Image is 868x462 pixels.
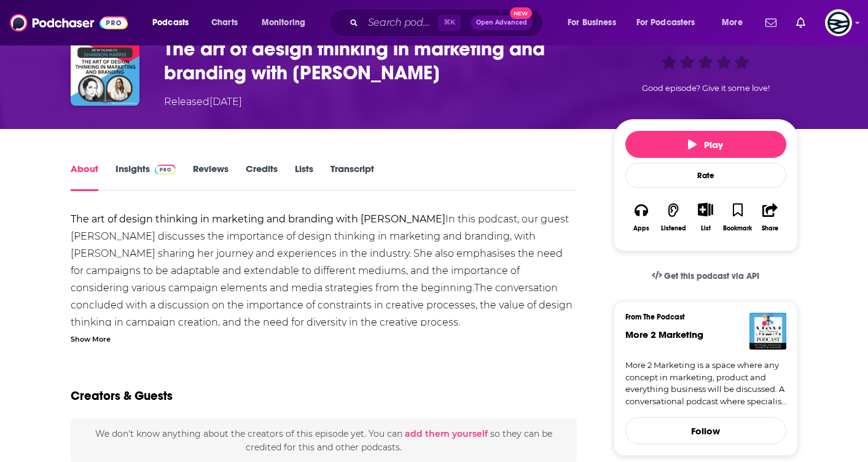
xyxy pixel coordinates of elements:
[625,195,657,240] button: Apps
[164,37,594,85] h1: The art of design thinking in marketing and branding with Shannon Harris
[762,225,778,232] div: Share
[559,13,631,33] button: open menu
[633,225,649,232] div: Apps
[825,9,852,36] img: User Profile
[71,163,98,191] a: About
[825,9,852,36] span: Logged in as GlobalPrairie
[363,13,438,33] input: Search podcasts, credits, & more...
[438,15,461,31] span: ⌘ K
[152,14,189,31] span: Podcasts
[568,14,616,31] span: For Business
[246,163,278,191] a: Credits
[661,225,686,232] div: Listened
[203,13,245,33] a: Charts
[749,313,786,350] img: More 2 Marketing
[657,195,689,240] button: Listened
[476,20,527,26] span: Open Advanced
[295,163,313,191] a: Lists
[471,15,533,30] button: Open AdvancedNew
[115,163,176,191] a: InsightsPodchaser Pro
[689,195,721,240] div: Show More ButtonList
[211,14,238,31] span: Charts
[155,165,176,174] img: Podchaser Pro
[625,359,786,407] a: More 2 Marketing is a space where any concept in marketing, product and everything business will ...
[510,7,532,19] span: New
[825,9,852,36] button: Show profile menu
[642,84,770,93] span: Good episode? Give it some love!
[664,271,759,281] span: Get this podcast via API
[262,14,305,31] span: Monitoring
[693,203,718,216] button: Show More Button
[95,428,552,453] span: We don't know anything about the creators of this episode yet . You can so they can be credited f...
[71,37,139,106] img: The art of design thinking in marketing and branding with Shannon Harris
[330,163,374,191] a: Transcript
[625,329,703,340] a: More 2 Marketing
[10,11,128,34] img: Podchaser - Follow, Share and Rate Podcasts
[625,163,786,188] div: Rate
[642,261,770,291] a: Get this podcast via API
[253,13,321,33] button: open menu
[193,163,229,191] a: Reviews
[625,417,786,444] button: Follow
[688,139,723,151] span: Play
[722,195,754,240] button: Bookmark
[713,13,758,33] button: open menu
[625,131,786,158] button: Play
[791,12,810,33] a: Show notifications dropdown
[628,13,713,33] button: open menu
[71,213,445,225] strong: The art of design thinking in marketing and branding with [PERSON_NAME]
[636,14,695,31] span: For Podcasters
[754,195,786,240] button: Share
[722,14,743,31] span: More
[723,225,752,232] div: Bookmark
[760,12,781,33] a: Show notifications dropdown
[71,388,173,404] h2: Creators & Guests
[405,429,488,439] button: add them yourself
[625,313,776,321] h3: From The Podcast
[701,224,711,232] div: List
[144,13,205,33] button: open menu
[341,9,555,37] div: Search podcasts, credits, & more...
[164,95,242,109] div: Released [DATE]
